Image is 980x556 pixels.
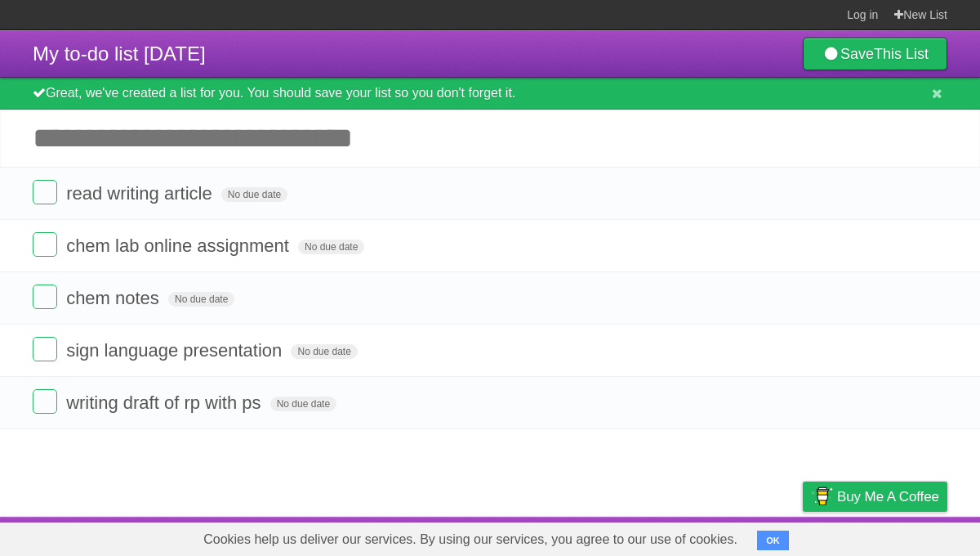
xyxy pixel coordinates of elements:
span: writing draft of rp with ps [66,392,265,413]
button: OK [757,531,789,550]
a: Terms [726,521,762,552]
span: No due date [270,397,336,411]
span: Buy me a coffee [837,482,939,511]
b: This List [874,46,929,62]
span: chem notes [66,288,163,308]
a: Suggest a feature [844,521,947,552]
label: Done [33,232,57,257]
a: SaveThis List [803,38,947,70]
span: No due date [168,292,234,307]
span: read writing article [66,183,216,204]
span: No due date [291,344,357,359]
span: chem lab online assignment [66,235,293,256]
label: Done [33,285,57,309]
span: My to-do list [DATE] [33,43,206,65]
a: Developers [639,521,706,552]
label: Done [33,337,57,361]
img: Buy me a coffee [811,482,833,510]
a: About [586,521,620,552]
span: No due date [221,187,287,202]
span: sign language presentation [66,340,286,361]
a: Buy me a coffee [803,482,947,512]
label: Done [33,180,57,204]
label: Done [33,389,57,414]
span: Cookies help us deliver our services. By using our services, you agree to our use of cookies. [187,523,754,556]
a: Privacy [782,521,824,552]
span: No due date [298,240,364,254]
